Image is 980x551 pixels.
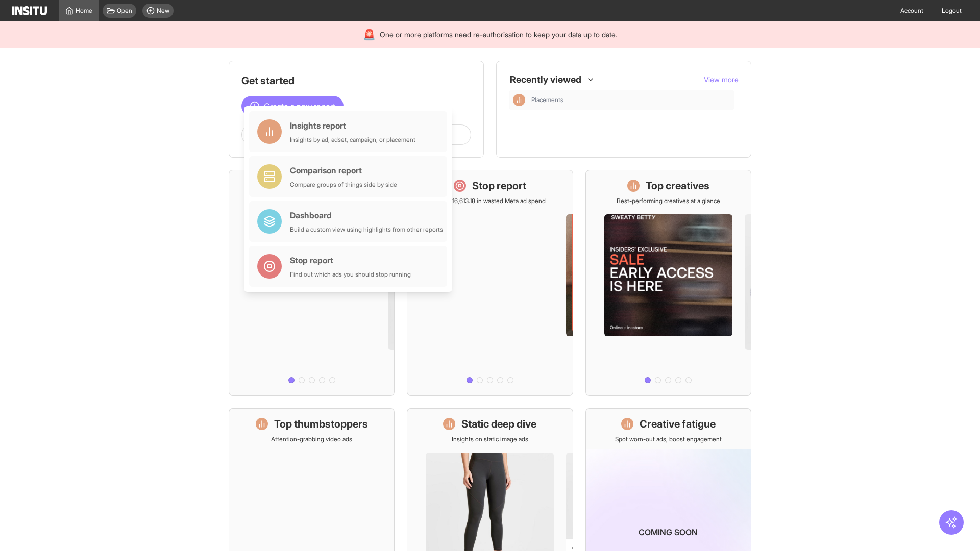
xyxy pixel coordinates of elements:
[407,170,573,396] a: Stop reportSave £16,613.18 in wasted Meta ad spend
[704,74,739,85] button: View more
[241,73,471,88] h1: Get started
[76,7,92,15] span: Home
[290,209,443,221] div: Dashboard
[12,6,47,15] img: Logo
[531,96,563,104] span: Placements
[472,179,526,193] h1: Stop report
[434,197,546,205] p: Save £16,613.18 in wasted Meta ad spend
[452,435,528,443] p: Insights on static image ads
[290,164,397,177] div: Comparison report
[646,179,709,193] h1: Top creatives
[157,7,169,15] span: New
[290,119,415,132] div: Insights report
[704,75,739,84] span: View more
[264,100,335,112] span: Create a new report
[617,197,720,205] p: Best-performing creatives at a glance
[380,30,617,40] span: One or more platforms need re-authorisation to keep your data up to date.
[241,96,344,116] button: Create a new report
[229,170,395,396] a: What's live nowSee all active ads instantly
[117,7,132,15] span: Open
[290,226,443,234] div: Build a custom view using highlights from other reports
[290,181,397,189] div: Compare groups of things side by side
[271,435,352,443] p: Attention-grabbing video ads
[461,417,536,431] h1: Static deep dive
[290,136,415,144] div: Insights by ad, adset, campaign, or placement
[290,270,411,279] div: Find out which ads you should stop running
[531,96,730,104] span: Placements
[585,170,751,396] a: Top creativesBest-performing creatives at a glance
[363,28,376,42] div: 🚨
[274,417,368,431] h1: Top thumbstoppers
[513,94,525,106] div: Insights
[290,254,411,266] div: Stop report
